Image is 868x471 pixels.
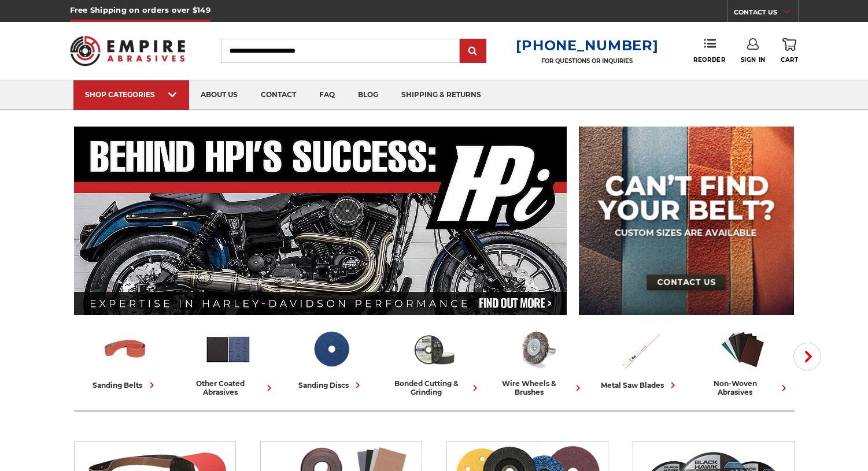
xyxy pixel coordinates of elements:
[781,38,798,64] a: Cart
[461,40,485,63] input: Submit
[308,80,346,110] a: faq
[793,343,821,370] button: Next
[741,56,766,64] span: Sign In
[70,28,186,73] img: Empire Abrasives
[387,325,481,396] a: bonded cutting & grinding
[74,127,567,315] img: Banner for an interview featuring Horsepower Inc who makes Harley performance upgrades featured o...
[513,325,561,373] img: Wire Wheels & Brushes
[579,127,794,315] img: promo banner for custom belts.
[410,325,458,373] img: Bonded Cutting & Grinding
[85,90,178,99] div: SHOP CATEGORIES
[734,6,798,22] a: CONTACT US
[79,325,172,391] a: sanding belts
[249,80,308,110] a: contact
[693,38,725,63] a: Reorder
[189,80,249,110] a: about us
[298,379,364,391] div: sanding discs
[307,325,355,373] img: Sanding Discs
[696,325,790,396] a: non-woven abrasives
[387,379,481,396] div: bonded cutting & grinding
[390,80,493,110] a: shipping & returns
[516,37,658,54] a: [PHONE_NUMBER]
[490,325,584,396] a: wire wheels & brushes
[285,325,378,391] a: sanding discs
[719,325,767,373] img: Non-woven Abrasives
[182,325,275,396] a: other coated abrasives
[182,379,275,396] div: other coated abrasives
[781,56,798,64] span: Cart
[616,325,664,373] img: Metal Saw Blades
[204,325,252,373] img: Other Coated Abrasives
[593,325,687,391] a: metal saw blades
[490,379,584,396] div: wire wheels & brushes
[601,379,679,391] div: metal saw blades
[516,57,658,65] p: FOR QUESTIONS OR INQUIRIES
[693,56,725,64] span: Reorder
[101,325,149,373] img: Sanding Belts
[93,379,158,391] div: sanding belts
[696,379,790,396] div: non-woven abrasives
[346,80,390,110] a: blog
